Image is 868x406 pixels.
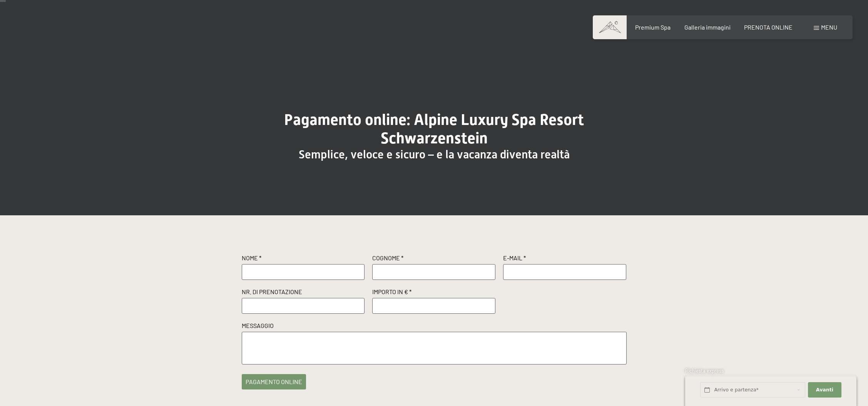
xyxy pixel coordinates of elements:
label: E-Mail * [503,254,626,264]
label: Nr. di prenotazione [242,288,365,298]
label: Nome * [242,254,365,264]
a: Premium Spa [635,23,671,31]
label: Messaggio [242,321,627,332]
a: PRENOTA ONLINE [744,23,793,31]
span: Menu [821,23,837,31]
span: Richiesta express [685,368,724,374]
a: Galleria immagini [684,23,731,31]
span: Pagamento online: Alpine Luxury Spa Resort Schwarzenstein [284,111,584,147]
span: Semplice, veloce e sicuro – e la vacanza diventa realtà [299,148,570,161]
button: Avanti [808,382,841,398]
button: pagamento online [242,374,306,389]
span: Avanti [816,386,833,393]
label: Cognome * [372,254,495,264]
label: Importo in € * [372,288,495,298]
